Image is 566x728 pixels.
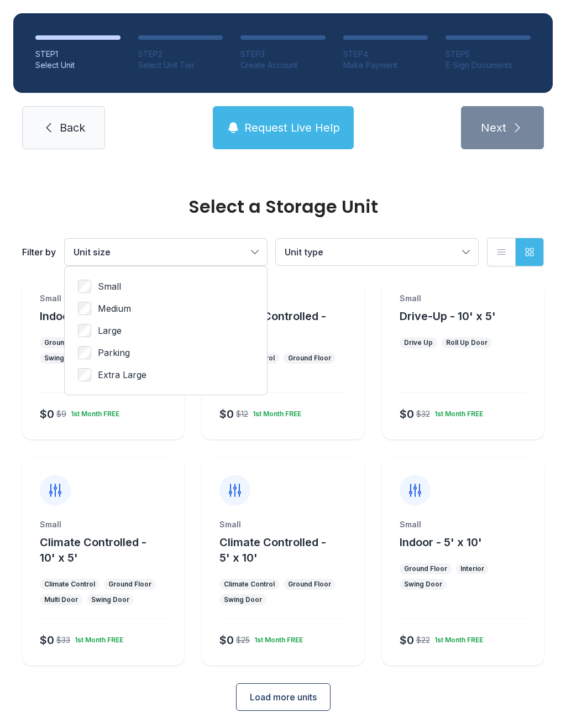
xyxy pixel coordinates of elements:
[138,60,223,71] div: Select Unit Tier
[219,536,326,564] span: Climate Controlled - 5' x 10'
[288,354,331,363] div: Ground Floor
[400,406,414,422] div: $0
[416,408,430,420] div: $32
[288,580,331,589] div: Ground Floor
[40,632,54,648] div: $0
[35,49,120,60] div: STEP 1
[400,535,482,550] button: Indoor - 5' x 10'
[40,308,117,324] button: Indoor - 5' x 5'
[219,406,234,422] div: $0
[66,405,119,418] div: 1st Month FREE
[400,310,496,323] span: Drive-Up - 10' x 5'
[224,595,262,604] div: Swing Door
[98,368,146,381] span: Extra Large
[236,408,248,420] div: $12
[78,346,91,359] input: Parking
[78,302,91,315] input: Medium
[138,49,223,60] div: STEP 2
[40,310,117,323] span: Indoor - 5' x 5'
[56,635,70,646] div: $33
[60,120,85,135] span: Back
[400,308,496,324] button: Drive-Up - 10' x 5'
[65,239,267,265] button: Unit size
[219,632,234,648] div: $0
[250,690,317,704] span: Load more units
[22,245,56,259] div: Filter by
[343,60,428,71] div: Make Payment
[343,49,428,60] div: STEP 4
[481,120,506,135] span: Next
[416,635,430,646] div: $22
[400,536,482,549] span: Indoor - 5' x 10'
[219,519,346,530] div: Small
[98,280,121,293] span: Small
[276,239,478,265] button: Unit type
[400,293,526,304] div: Small
[285,247,323,258] span: Unit type
[98,302,131,315] span: Medium
[446,60,531,71] div: E-Sign Documents
[40,536,146,564] span: Climate Controlled - 10' x 5'
[219,308,359,339] button: Climate Controlled - 5' x 5'
[98,324,122,337] span: Large
[44,354,82,363] div: Swing Door
[446,338,488,347] div: Roll Up Door
[404,338,433,347] div: Drive Up
[236,635,250,646] div: $25
[108,580,151,589] div: Ground Floor
[460,564,484,573] div: Interior
[240,49,326,60] div: STEP 3
[56,408,66,420] div: $9
[40,535,180,565] button: Climate Controlled - 10' x 5'
[22,198,544,216] div: Select a Storage Unit
[44,595,78,604] div: Multi Door
[91,595,129,604] div: Swing Door
[219,535,359,565] button: Climate Controlled - 5' x 10'
[219,293,346,304] div: Small
[244,120,340,135] span: Request Live Help
[44,580,95,589] div: Climate Control
[70,631,123,645] div: 1st Month FREE
[446,49,531,60] div: STEP 5
[40,293,166,304] div: Small
[40,406,54,422] div: $0
[400,632,414,648] div: $0
[400,519,526,530] div: Small
[240,60,326,71] div: Create Account
[224,580,275,589] div: Climate Control
[404,580,442,589] div: Swing Door
[35,60,120,71] div: Select Unit
[44,338,87,347] div: Ground Floor
[74,247,111,258] span: Unit size
[219,310,326,338] span: Climate Controlled - 5' x 5'
[78,368,91,381] input: Extra Large
[78,324,91,337] input: Large
[248,405,301,418] div: 1st Month FREE
[98,346,130,359] span: Parking
[78,280,91,293] input: Small
[40,519,166,530] div: Small
[250,631,303,645] div: 1st Month FREE
[430,405,483,418] div: 1st Month FREE
[404,564,447,573] div: Ground Floor
[430,631,483,645] div: 1st Month FREE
